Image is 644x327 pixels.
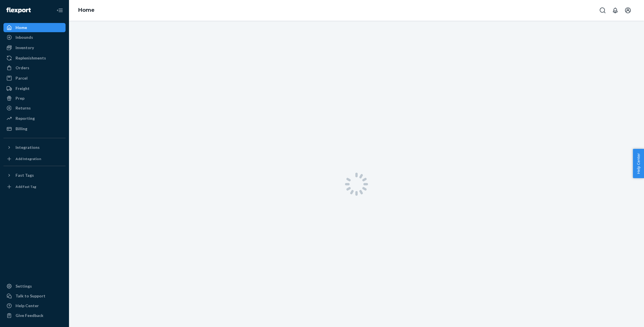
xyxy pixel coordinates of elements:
[3,291,66,301] button: Talk to Support
[16,172,34,178] div: Fast Tags
[16,293,45,299] div: Talk to Support
[16,116,35,121] div: Reporting
[16,283,32,289] div: Settings
[16,75,28,81] div: Parcel
[3,33,66,42] a: Inbounds
[16,126,27,132] div: Billing
[3,23,66,32] a: Home
[3,114,66,123] a: Reporting
[3,43,66,52] a: Inventory
[16,86,30,91] div: Freight
[16,65,29,71] div: Orders
[622,5,634,16] button: Open account menu
[16,145,40,150] div: Integrations
[3,94,66,103] a: Prep
[3,311,66,320] button: Give Feedback
[3,53,66,63] a: Replenishments
[3,103,66,113] a: Returns
[16,45,34,51] div: Inventory
[78,7,95,13] a: Home
[3,124,66,133] a: Billing
[3,154,66,163] a: Add Integration
[16,303,39,309] div: Help Center
[16,95,24,101] div: Prep
[74,2,99,19] ol: breadcrumbs
[3,282,66,291] a: Settings
[3,84,66,93] a: Freight
[3,74,66,83] a: Parcel
[3,143,66,152] button: Integrations
[16,34,33,40] div: Inbounds
[16,25,27,30] div: Home
[54,5,66,16] button: Close Navigation
[3,182,66,191] a: Add Fast Tag
[3,171,66,180] button: Fast Tags
[16,156,41,161] div: Add Integration
[609,5,621,16] button: Open notifications
[633,149,644,178] button: Help Center
[6,7,31,13] img: Flexport logo
[597,5,608,16] button: Open Search Box
[16,105,31,111] div: Returns
[3,63,66,72] a: Orders
[16,55,46,61] div: Replenishments
[16,184,36,189] div: Add Fast Tag
[16,313,43,318] div: Give Feedback
[3,301,66,310] a: Help Center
